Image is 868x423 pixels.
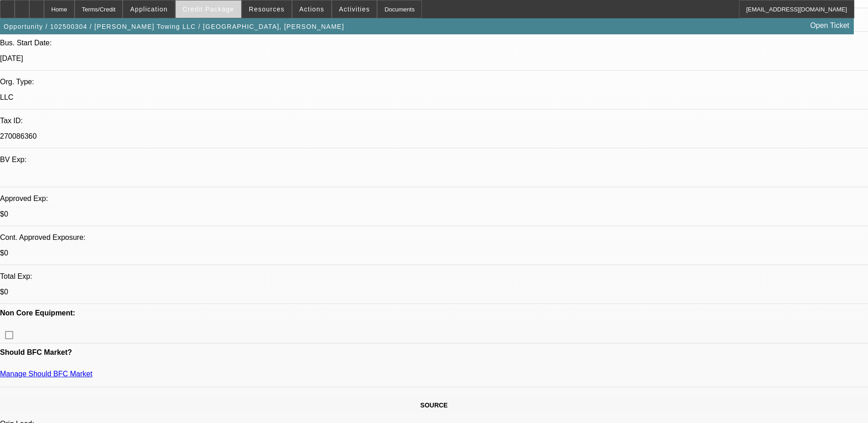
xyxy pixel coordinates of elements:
button: Actions [292,0,331,18]
span: Activities [339,5,370,13]
span: Resources [249,5,285,13]
span: Actions [299,5,324,13]
button: Resources [242,0,291,18]
button: Activities [332,0,377,18]
button: Application [123,0,174,18]
span: Opportunity / 102500304 / [PERSON_NAME] Towing LLC / [GEOGRAPHIC_DATA], [PERSON_NAME] [4,23,344,30]
button: Credit Package [176,0,241,18]
span: Credit Package [183,5,234,13]
span: Application [130,5,167,13]
span: SOURCE [421,401,448,409]
a: Open Ticket [807,18,853,33]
